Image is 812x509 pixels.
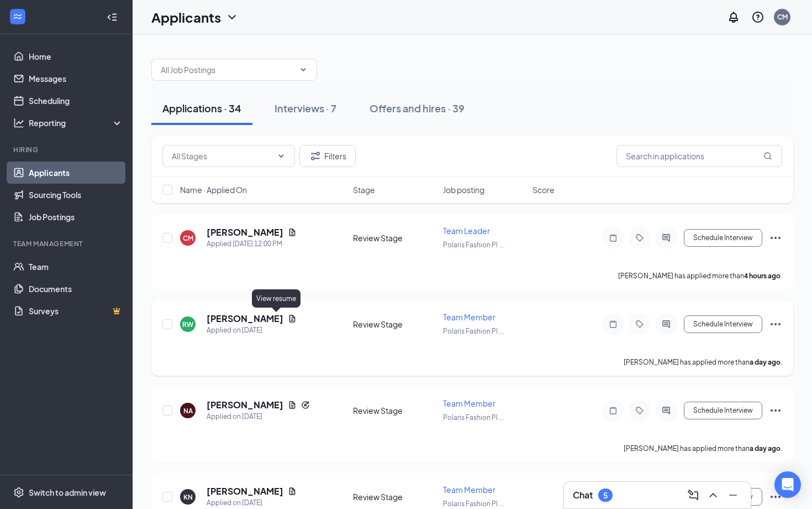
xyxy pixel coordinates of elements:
[633,406,646,415] svg: Tag
[769,231,782,245] svg: Ellipses
[769,404,782,417] svg: Ellipses
[750,358,781,366] b: a day ago
[684,486,702,504] button: ComposeMessage
[633,233,646,242] svg: Tag
[277,152,286,160] svg: ChevronDown
[603,491,608,500] div: 5
[275,101,336,115] div: Interviews · 7
[660,233,673,242] svg: ActiveChat
[353,232,436,243] div: Review Stage
[183,406,193,415] div: NA
[607,233,620,242] svg: Note
[353,184,375,195] span: Stage
[607,320,620,329] svg: Note
[13,487,24,498] svg: Settings
[183,492,193,502] div: KN
[252,289,300,308] div: View resume
[180,184,247,195] span: Name · Applied On
[744,272,781,280] b: 4 hours ago
[29,256,123,278] a: Team
[607,406,620,415] svg: Note
[207,497,297,508] div: Applied on [DATE]
[172,150,272,162] input: All Stages
[769,318,782,331] svg: Ellipses
[704,486,722,504] button: ChevronUp
[161,64,294,76] input: All Job Postings
[288,401,297,409] svg: Document
[750,444,781,453] b: a day ago
[353,319,436,330] div: Review Stage
[660,406,673,415] svg: ActiveChat
[182,320,193,329] div: RW
[29,162,123,184] a: Applicants
[726,489,740,502] svg: Minimize
[29,67,123,90] a: Messages
[684,402,762,419] button: Schedule Interview
[763,152,772,160] svg: MagnifyingGlass
[29,117,124,128] div: Reporting
[443,241,504,249] span: Polaris Fashion Pl ...
[207,411,310,422] div: Applied on [DATE]
[107,12,118,23] svg: Collapse
[207,313,283,325] h5: [PERSON_NAME]
[29,206,123,228] a: Job Postings
[573,489,593,501] h3: Chat
[443,398,495,408] span: Team Member
[29,300,123,322] a: SurveysCrown
[207,238,297,250] div: Applied [DATE] 12:00 PM
[207,399,283,411] h5: [PERSON_NAME]
[13,239,121,248] div: Team Management
[29,45,123,67] a: Home
[13,117,24,128] svg: Analysis
[706,489,720,502] svg: ChevronUp
[724,486,742,504] button: Minimize
[353,405,436,416] div: Review Stage
[207,485,283,497] h5: [PERSON_NAME]
[443,413,504,422] span: Polaris Fashion Pl ...
[769,490,782,503] svg: Ellipses
[777,12,788,22] div: CM
[624,444,782,453] p: [PERSON_NAME] has applied more than .
[29,90,123,112] a: Scheduling
[183,233,193,243] div: CM
[624,357,782,367] p: [PERSON_NAME] has applied more than .
[633,320,646,329] svg: Tag
[684,315,762,333] button: Schedule Interview
[29,487,106,498] div: Switch to admin view
[684,229,762,247] button: Schedule Interview
[443,312,495,322] span: Team Member
[29,184,123,206] a: Sourcing Tools
[616,145,782,167] input: Search in applications
[12,11,23,22] svg: WorkstreamLogo
[288,487,297,496] svg: Document
[288,228,297,237] svg: Document
[443,226,490,236] span: Team Leader
[660,320,673,329] svg: ActiveChat
[207,226,283,238] h5: [PERSON_NAME]
[151,8,221,27] h1: Applicants
[727,11,740,24] svg: Notifications
[299,145,356,167] button: Filter Filters
[299,65,308,74] svg: ChevronDown
[618,271,782,281] p: [PERSON_NAME] has applied more than .
[13,145,121,154] div: Hiring
[687,489,700,502] svg: ComposeMessage
[443,184,484,195] span: Job posting
[162,101,241,115] div: Applications · 34
[532,184,555,195] span: Score
[207,325,297,336] div: Applied on [DATE]
[443,500,504,508] span: Polaris Fashion Pl ...
[353,491,436,502] div: Review Stage
[443,485,495,495] span: Team Member
[370,101,465,115] div: Offers and hires · 39
[309,149,322,163] svg: Filter
[751,11,764,24] svg: QuestionInfo
[288,314,297,323] svg: Document
[301,401,310,409] svg: Reapply
[225,11,239,24] svg: ChevronDown
[774,471,801,498] div: Open Intercom Messenger
[443,327,504,335] span: Polaris Fashion Pl ...
[29,278,123,300] a: Documents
